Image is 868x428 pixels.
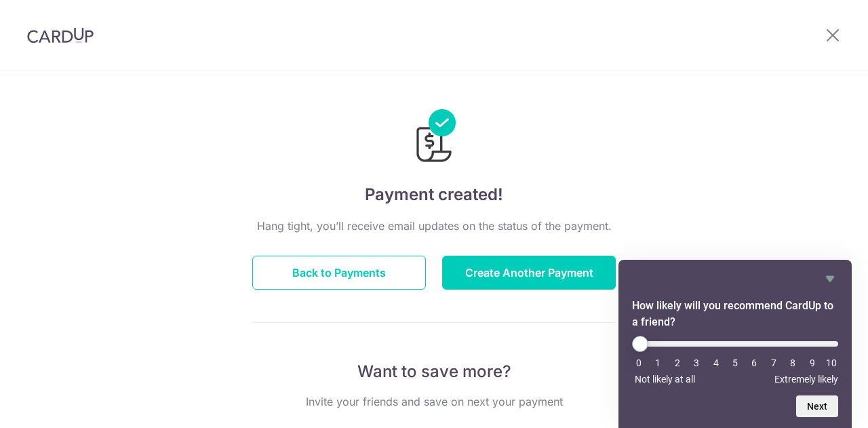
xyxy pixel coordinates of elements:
li: 8 [786,357,800,368]
li: 5 [728,357,742,368]
li: 1 [651,357,665,368]
h2: How likely will you recommend CardUp to a friend? Select an option from 0 to 10, with 0 being Not... [632,298,838,330]
img: CardUp [27,27,94,43]
li: 3 [690,357,703,368]
li: 6 [747,357,761,368]
span: Not likely at all [635,374,695,385]
li: 9 [806,357,819,368]
h4: Payment created! [252,182,616,207]
p: Hang tight, you’ll receive email updates on the status of the payment. [252,218,616,234]
button: Next question [796,395,838,417]
p: Want to save more? [252,361,616,383]
li: 0 [632,357,646,368]
div: How likely will you recommend CardUp to a friend? Select an option from 0 to 10, with 0 being Not... [632,336,838,385]
li: 7 [767,357,781,368]
button: Hide survey [822,271,838,287]
p: Invite your friends and save on next your payment [252,393,616,410]
li: 4 [709,357,723,368]
span: Extremely likely [774,374,838,385]
button: Back to Payments [252,256,426,290]
div: How likely will you recommend CardUp to a friend? Select an option from 0 to 10, with 0 being Not... [632,271,838,417]
button: Create Another Payment [442,256,616,290]
img: Payments [412,109,456,166]
li: 2 [671,357,684,368]
li: 10 [825,357,838,368]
